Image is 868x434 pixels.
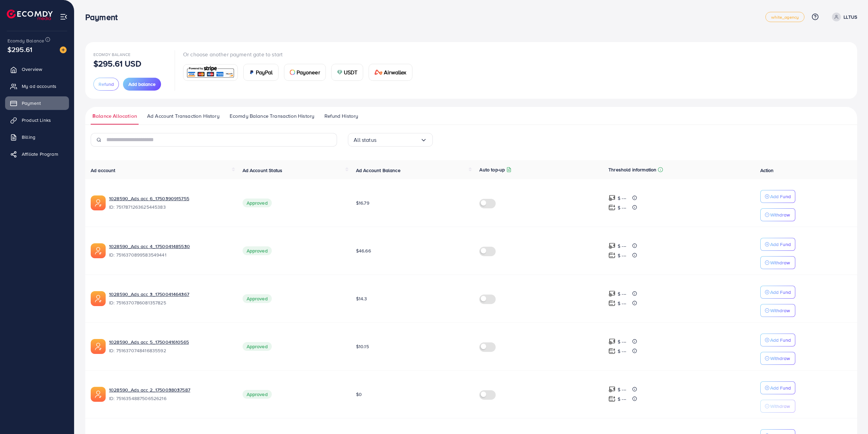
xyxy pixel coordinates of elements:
[290,70,295,75] img: card
[356,391,362,398] span: $0
[608,338,616,345] img: top-up amount
[109,386,232,393] a: 1028590_Ads acc 2_1750038037587
[109,204,232,210] span: ID: 7517871263625445383
[230,112,314,120] span: Ecomdy Balance Transaction History
[93,52,130,57] span: Ecomdy Balance
[618,204,626,212] p: $ ---
[770,306,790,315] p: Withdraw
[5,113,69,127] a: Product Links
[770,384,791,392] p: Add Fund
[344,68,358,76] span: USDT
[5,62,69,76] a: Overview
[109,243,232,250] a: 1028590_Ads acc 4_1750041485530
[5,130,69,144] a: Billing
[109,347,232,354] span: ID: 7516370748416835592
[91,167,116,174] span: Ad account
[331,64,364,81] a: cardUSDT
[5,96,69,110] a: Payment
[7,44,32,54] span: $295.61
[324,112,358,120] span: Refund History
[22,83,56,90] span: My ad accounts
[109,291,232,298] a: 1028590_Ads acc 3_1750041464367
[770,288,791,296] p: Add Fund
[243,246,272,255] span: Approved
[60,46,67,53] img: image
[348,133,433,147] div: Search for option
[243,199,272,207] span: Approved
[5,79,69,93] a: My ad accounts
[829,13,857,21] a: LLTUS
[109,395,232,402] span: ID: 7516354887506526216
[760,190,795,203] button: Add Fund
[243,167,283,174] span: Ad Account Status
[92,112,137,120] span: Balance Allocation
[22,66,42,73] span: Overview
[109,339,232,345] a: 1028590_Ads acc 5_1750041610565
[770,211,790,219] p: Withdraw
[109,299,232,306] span: ID: 7516370786081357825
[479,166,505,174] p: Auto top-up
[85,12,123,22] h3: Payment
[618,385,626,394] p: $ ---
[608,395,616,402] img: top-up amount
[128,81,156,88] span: Add balance
[618,338,626,346] p: $ ---
[256,68,273,76] span: PayPal
[60,13,68,21] img: menu
[760,352,795,365] button: Withdraw
[618,395,626,403] p: $ ---
[93,78,119,91] button: Refund
[91,195,106,210] img: ic-ads-acc.e4c84228.svg
[354,135,376,145] span: All status
[760,208,795,221] button: Withdraw
[183,50,418,58] p: Or choose another payment gate to start
[91,291,106,306] img: ic-ads-acc.e4c84228.svg
[91,339,106,354] img: ic-ads-acc.e4c84228.svg
[109,243,232,259] div: <span class='underline'>1028590_Ads acc 4_1750041485530</span></br>7516370899583549441
[22,100,41,107] span: Payment
[760,304,795,317] button: Withdraw
[376,135,420,145] input: Search for option
[356,343,369,350] span: $10.15
[91,387,106,402] img: ic-ads-acc.e4c84228.svg
[356,167,401,174] span: Ad Account Balance
[608,290,616,297] img: top-up amount
[760,381,795,394] button: Add Fund
[93,59,141,68] p: $295.61 USD
[243,342,272,351] span: Approved
[243,294,272,303] span: Approved
[109,339,232,354] div: <span class='underline'>1028590_Ads acc 5_1750041610565</span></br>7516370748416835592
[123,78,161,91] button: Add balance
[771,15,799,19] span: white_agency
[844,13,857,21] p: LLTUS
[243,64,279,81] a: cardPayPal
[356,247,371,254] span: $46.66
[618,242,626,250] p: $ ---
[356,295,367,302] span: $14.3
[760,286,795,299] button: Add Fund
[7,37,44,44] span: Ecomdy Balance
[374,70,383,75] img: card
[183,64,238,81] a: card
[839,403,863,429] iframe: Chat
[770,336,791,344] p: Add Fund
[608,194,616,202] img: top-up amount
[618,251,626,260] p: $ ---
[356,200,369,206] span: $16.79
[297,68,320,76] span: Payoneer
[608,242,616,249] img: top-up amount
[369,64,412,81] a: cardAirwallex
[109,195,232,211] div: <span class='underline'>1028590_Ads acc 6_1750390915755</span></br>7517871263625445383
[770,192,791,201] p: Add Fund
[7,10,53,20] img: logo
[760,167,774,174] span: Action
[770,240,791,248] p: Add Fund
[608,300,616,307] img: top-up amount
[243,390,272,399] span: Approved
[618,194,626,202] p: $ ---
[91,243,106,258] img: ic-ads-acc.e4c84228.svg
[760,400,795,413] button: Withdraw
[608,347,616,355] img: top-up amount
[22,134,35,140] span: Billing
[147,112,219,120] span: Ad Account Transaction History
